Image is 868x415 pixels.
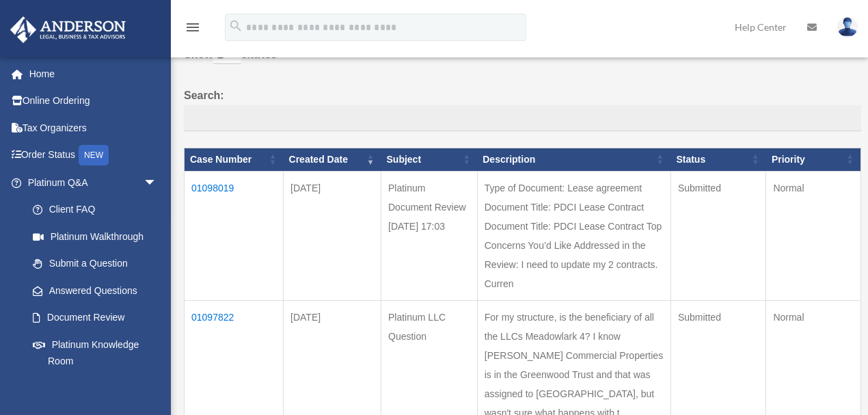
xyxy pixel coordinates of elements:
[6,16,130,43] img: Anderson Advisors Platinum Portal
[19,331,171,375] a: Platinum Knowledge Room
[284,171,381,300] td: [DATE]
[670,148,765,171] th: Status: activate to sort column ascending
[284,148,381,171] th: Created Date: activate to sort column ascending
[19,196,171,224] a: Client FAQ
[185,148,284,171] th: Case Number: activate to sort column ascending
[184,105,861,131] input: Search:
[10,142,178,170] a: Order StatusNEW
[10,88,178,115] a: Online Ordering
[766,171,861,300] td: Normal
[10,60,178,88] a: Home
[184,86,861,131] label: Search:
[19,250,171,278] a: Submit a Question
[670,171,765,300] td: Submitted
[79,145,109,165] div: NEW
[477,148,670,171] th: Description: activate to sort column ascending
[19,223,171,250] a: Platinum Walkthrough
[10,114,178,142] a: Tax Organizers
[381,148,478,171] th: Subject: activate to sort column ascending
[10,169,171,196] a: Platinum Q&Aarrow_drop_down
[184,45,861,78] label: Show entries
[19,277,164,304] a: Answered Questions
[837,17,858,37] img: User Pic
[185,19,201,36] i: menu
[19,304,171,332] a: Document Review
[185,171,284,300] td: 01098019
[477,171,670,300] td: Type of Document: Lease agreement Document Title: PDCI Lease Contract Document Title: PDCI Lease ...
[228,18,243,34] i: search
[144,169,171,197] span: arrow_drop_down
[185,24,201,36] a: menu
[766,148,861,171] th: Priority: activate to sort column ascending
[381,171,478,300] td: Platinum Document Review [DATE] 17:03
